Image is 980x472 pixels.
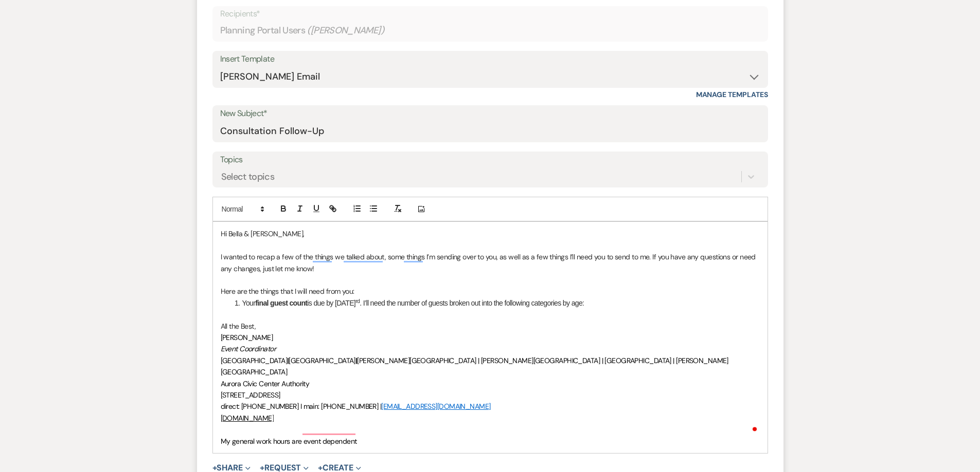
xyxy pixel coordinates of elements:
[221,413,274,423] a: [DOMAIN_NAME]
[355,356,357,365] strong: |
[221,402,382,411] span: direct: [PHONE_NUMBER] I main: [PHONE_NUMBER] |
[221,437,357,446] span: My general work hours are event dependent
[220,52,760,67] div: Insert Template
[318,464,323,472] span: +
[221,344,276,353] em: Event Coordinator
[221,320,760,332] p: All the Best,
[260,464,264,472] span: +
[221,379,310,388] span: Aurora Civic Center Authority
[221,286,760,297] p: Here are the things that I will need from you:
[318,464,361,472] button: Create
[355,298,360,304] sup: rd
[220,153,760,167] label: Topics
[221,228,760,239] p: Hi Bella & [PERSON_NAME],
[220,21,760,41] div: Planning Portal Users
[255,299,307,307] strong: final guest count
[231,297,760,309] li: Your is due by [DATE] . I’ll need the number of guests broken out into the following categories b...
[307,24,384,37] span: ( [PERSON_NAME] )
[213,222,768,452] div: To enrich screen reader interactions, please activate Accessibility in Grammarly extension settings
[696,90,768,99] a: Manage Templates
[212,464,251,472] button: Share
[221,356,728,376] span: [PERSON_NAME][GEOGRAPHIC_DATA] | [PERSON_NAME][GEOGRAPHIC_DATA] | [GEOGRAPHIC_DATA] | [PERSON_NAM...
[289,356,355,365] span: [GEOGRAPHIC_DATA]
[221,356,287,365] span: [GEOGRAPHIC_DATA]
[260,464,309,472] button: Request
[381,402,490,411] a: [EMAIL_ADDRESS][DOMAIN_NAME]
[287,356,289,365] strong: |
[221,170,275,184] div: Select topics
[212,464,217,472] span: +
[220,106,760,121] label: New Subject*
[220,7,760,21] p: Recipients*
[221,333,273,342] span: [PERSON_NAME]
[221,251,760,274] p: I wanted to recap a few of the things we talked about, some things I’m sending over to you, as we...
[221,390,280,400] span: [STREET_ADDRESS]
